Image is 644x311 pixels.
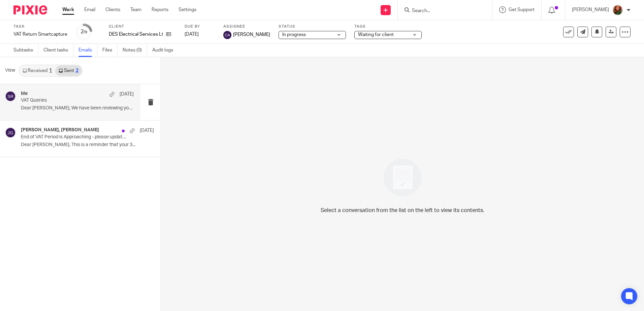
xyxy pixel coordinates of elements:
span: In progress [282,32,306,37]
label: Task [13,24,67,29]
a: Notes (0) [123,44,147,57]
p: [DATE] [120,91,134,98]
a: Clients [105,6,120,13]
label: Due by [185,24,215,29]
a: Files [102,44,118,57]
p: Dear [PERSON_NAME], This is a reminder that your 3... [21,142,154,148]
a: Audit logs [152,44,178,57]
a: Team [130,6,141,13]
img: svg%3E [5,91,16,102]
label: Client [109,24,176,29]
h4: Me [21,91,28,97]
a: Client tasks [43,44,73,57]
label: Status [279,24,346,29]
p: End of VAT Period is Approaching - please update Capture for Later [21,134,127,140]
div: 2 [80,28,87,36]
div: 2 [76,68,78,73]
a: Emails [78,44,97,57]
a: Subtasks [13,44,38,57]
a: Received1 [19,65,55,76]
a: Email [84,6,95,13]
a: Work [62,6,74,13]
div: VAT Return Smartcapture [13,31,67,38]
a: Settings [179,6,196,13]
img: image [379,154,426,201]
span: View [5,67,15,74]
a: Reports [152,6,168,13]
p: [PERSON_NAME] [572,6,609,13]
img: svg%3E [223,31,231,39]
span: [DATE] [185,32,199,37]
p: Select a conversation from the list on the left to view its contents. [321,206,484,214]
span: [PERSON_NAME] [233,31,270,38]
span: Waiting for client [358,32,394,37]
p: DES Electrical Services Ltd [109,31,163,38]
label: Tags [354,24,422,29]
small: /9 [84,30,87,34]
h4: [PERSON_NAME], [PERSON_NAME] [21,127,99,133]
p: Dear [PERSON_NAME], We have been reviewing your VAT... [21,105,134,111]
span: Get Support [509,7,535,12]
img: sallycropped.JPG [612,5,623,15]
img: Pixie [13,5,47,14]
label: Assignee [223,24,270,29]
input: Search [411,8,472,14]
a: Sent2 [55,65,82,76]
div: 1 [49,68,52,73]
p: [DATE] [140,127,154,134]
img: svg%3E [5,127,16,138]
p: VAT Queries [21,98,111,103]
